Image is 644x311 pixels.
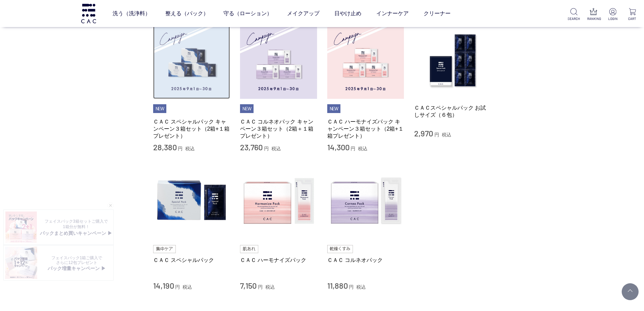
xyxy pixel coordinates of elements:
span: 円 [258,284,263,290]
a: ＣＡＣ ハーモナイズパック [240,257,317,264]
a: RANKING [587,8,600,21]
img: ＣＡＣ コルネオパック [327,162,404,240]
span: 円 [264,146,269,151]
a: ＣＡＣ コルネオパック キャンペーン３箱セット（2箱＋１箱プレゼント） [240,118,317,140]
a: LOGIN [606,8,619,21]
span: 28,380 [153,142,177,152]
span: 14,300 [327,142,350,152]
li: NEW [240,104,254,113]
span: 税込 [271,146,281,151]
img: ＣＡＣ ハーモナイズパック キャンペーン３箱セット（2箱+１箱プレゼント） [327,22,404,99]
span: 税込 [183,284,192,290]
img: ＣＡＣスペシャルパック お試しサイズ（６包） [414,22,491,99]
img: 集中ケア [153,245,176,253]
a: クリーナー [424,4,451,23]
img: ＣＡＣ コルネオパック キャンペーン３箱セット（2箱＋１箱プレゼント） [240,22,317,99]
a: ＣＡＣ スペシャルパック キャンペーン３箱セット（2箱+１箱プレゼント） [153,118,230,140]
a: 日やけ止め [334,4,361,23]
a: インナーケア [376,4,409,23]
span: 2,970 [414,128,433,138]
span: 円 [351,146,355,151]
span: 円 [349,284,354,290]
span: 税込 [265,284,275,290]
a: SEARCH [568,8,580,21]
a: メイクアップ [287,4,319,23]
a: 守る（ローション） [223,4,272,23]
a: CART [626,8,639,21]
p: RANKING [587,16,600,21]
img: ＣＡＣ ハーモナイズパック [240,162,317,240]
span: 税込 [442,132,451,137]
span: 14,190 [153,281,174,290]
span: 23,760 [240,142,263,152]
img: ＣＡＣ スペシャルパック [153,162,230,240]
img: 肌あれ [240,245,258,253]
img: logo [80,4,97,23]
p: CART [626,16,639,21]
span: 税込 [356,284,366,290]
a: ＣＡＣスペシャルパック お試しサイズ（６包） [414,104,491,119]
span: 円 [434,132,439,137]
a: ＣＡＣ コルネオパック [327,257,404,264]
a: ＣＡＣ スペシャルパック [153,257,230,264]
p: SEARCH [568,16,580,21]
p: LOGIN [606,16,619,21]
li: NEW [153,104,167,113]
a: 整える（パック） [165,4,209,23]
li: NEW [327,104,341,113]
span: 円 [178,146,183,151]
span: 円 [175,284,180,290]
img: 乾燥くすみ [327,245,353,253]
span: 税込 [358,146,367,151]
a: ＣＡＣ ハーモナイズパック キャンペーン３箱セット（2箱+１箱プレゼント） [327,118,404,140]
span: 11,880 [327,281,348,290]
img: ＣＡＣ スペシャルパック キャンペーン３箱セット（2箱+１箱プレゼント） [153,22,230,99]
span: 税込 [185,146,195,151]
span: 7,150 [240,281,257,290]
a: 洗う（洗浄料） [113,4,150,23]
